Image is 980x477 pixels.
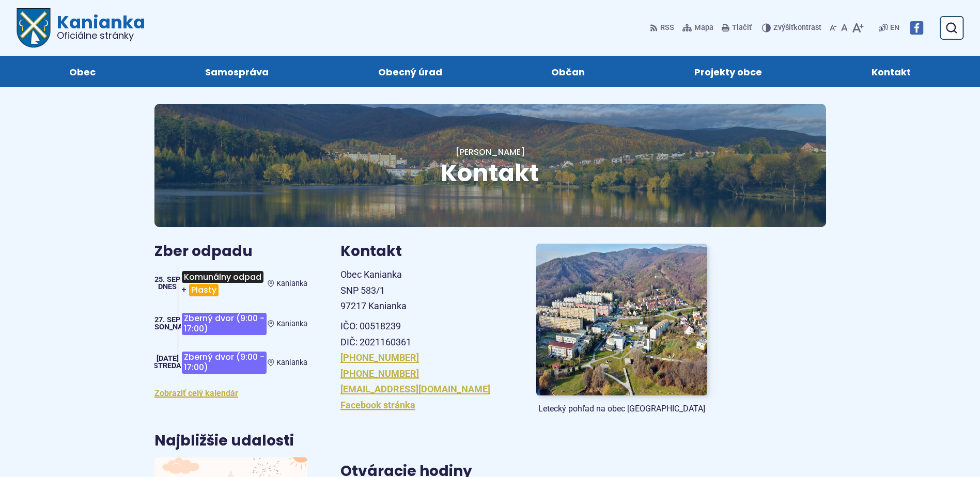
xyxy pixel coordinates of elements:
span: kontrast [773,24,821,33]
span: Komunálny odpad [182,271,263,283]
a: Samospráva [161,56,313,87]
button: Tlačiť [720,17,754,39]
span: EN [890,22,899,34]
span: Samospráva [205,56,269,87]
a: EN [888,22,901,34]
img: Prejsť na domovskú stránku [17,8,51,47]
span: Oficiálne stránky [57,31,145,40]
span: Projekty obce [694,56,762,87]
span: 25. sep [154,275,180,284]
a: RSS [650,17,676,39]
h3: Najbližšie udalosti [154,433,294,449]
span: Obec Kanianka SNP 583/1 97217 Kanianka [340,269,407,311]
span: Kanianka [51,13,145,40]
a: [PERSON_NAME] [456,146,525,158]
span: Občan [551,56,585,87]
button: Nastaviť pôvodnú veľkosť písma [839,17,850,39]
p: IČO: 00518239 DIČ: 2021160361 [340,319,511,350]
span: Zberný dvor (9:00 - 17:00) [182,313,267,335]
span: Obec [69,56,96,87]
span: RSS [660,22,674,34]
h3: Zber odpadu [154,244,307,260]
a: Komunálny odpad+Plasty Kanianka 25. sep Dnes [154,267,307,300]
a: Zobraziť celý kalendár [154,388,238,398]
span: Mapa [694,22,713,34]
button: Zvýšiťkontrast [762,17,823,39]
span: Kanianka [276,320,307,328]
a: Obecný úrad [334,56,487,87]
span: Tlačiť [732,24,752,33]
span: streda [153,361,181,370]
img: Prejsť na Facebook stránku [910,21,923,35]
a: Projekty obce [650,56,806,87]
span: Kontakt [872,56,911,87]
a: Občan [507,56,630,87]
h3: + [181,267,268,300]
a: [PHONE_NUMBER] [340,352,419,363]
figcaption: Letecký pohľad na obec [GEOGRAPHIC_DATA] [536,404,707,414]
a: Facebook stránka [340,400,415,410]
span: Kontakt [441,156,539,189]
span: Zvýšiť [773,23,794,32]
span: 27. sep [154,315,180,324]
h3: Kontakt [340,244,511,260]
a: Kontakt [827,56,955,87]
a: Obec [25,56,140,87]
a: [PHONE_NUMBER] [340,368,419,379]
span: Kanianka [276,279,307,288]
button: Zväčšiť veľkosť písma [850,17,866,39]
span: Zberný dvor (9:00 - 17:00) [182,352,267,374]
span: Obecný úrad [378,56,442,87]
a: Mapa [680,17,715,39]
button: Zmenšiť veľkosť písma [828,17,839,39]
a: Zberný dvor (9:00 - 17:00) Kanianka [DATE] streda [154,347,307,378]
a: Zberný dvor (9:00 - 17:00) Kanianka 27. sep [PERSON_NAME] [154,309,307,339]
span: Kanianka [276,358,307,367]
a: Logo Kanianka, prejsť na domovskú stránku. [17,8,145,47]
span: Plasty [189,284,219,296]
span: Dnes [158,282,177,291]
span: [PERSON_NAME] [139,323,196,331]
a: [EMAIL_ADDRESS][DOMAIN_NAME] [340,384,490,394]
span: [DATE] [157,354,179,363]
